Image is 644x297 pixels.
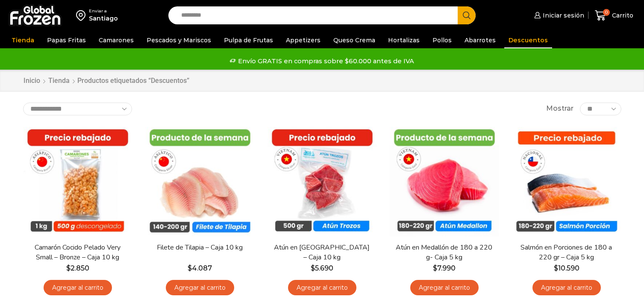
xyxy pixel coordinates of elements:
[7,32,38,48] a: Tienda
[458,6,476,24] button: Search button
[428,32,456,48] a: Pollos
[48,76,70,86] a: Tienda
[554,264,558,272] span: $
[150,243,249,253] a: Filete de Tilapia – Caja 10 kg
[311,264,333,272] bdi: 5.690
[66,264,71,272] span: $
[43,32,90,48] a: Papas Fritas
[532,7,584,24] a: Iniciar sesión
[166,280,234,296] a: Agregar al carrito: “Filete de Tilapia - Caja 10 kg”
[23,76,189,86] nav: Breadcrumb
[220,32,277,48] a: Pulpa de Frutas
[311,264,315,272] span: $
[89,14,118,23] div: Santiago
[94,32,138,48] a: Camarones
[384,32,424,48] a: Hortalizas
[89,8,118,14] div: Enviar a
[433,264,437,272] span: $
[546,104,573,114] span: Mostrar
[66,264,89,272] bdi: 2.850
[77,76,189,85] h1: Productos etiquetados “Descuentos”
[593,6,635,26] a: 0 Carrito
[23,76,41,86] a: Inicio
[44,280,112,296] a: Agregar al carrito: “Camarón Cocido Pelado Very Small - Bronze - Caja 10 kg”
[460,32,500,48] a: Abarrotes
[410,280,479,296] a: Agregar al carrito: “Atún en Medallón de 180 a 220 g- Caja 5 kg”
[142,32,215,48] a: Pescados y Mariscos
[504,32,552,48] a: Descuentos
[603,9,610,16] span: 0
[288,280,356,296] a: Agregar al carrito: “Atún en Trozos - Caja 10 kg”
[282,32,325,48] a: Appetizers
[517,243,615,262] a: Salmón en Porciones de 180 a 220 gr – Caja 5 kg
[188,264,192,272] span: $
[610,11,633,20] span: Carrito
[23,103,132,115] select: Pedido de la tienda
[28,243,126,262] a: Camarón Cocido Pelado Very Small – Bronze – Caja 10 kg
[188,264,212,272] bdi: 4.087
[395,243,493,262] a: Atún en Medallón de 180 a 220 g- Caja 5 kg
[433,264,456,272] bdi: 7.990
[329,32,379,48] a: Queso Crema
[273,243,371,262] a: Atún en [GEOGRAPHIC_DATA] – Caja 10 kg
[541,11,584,20] span: Iniciar sesión
[554,264,579,272] bdi: 10.590
[76,8,89,23] img: address-field-icon.svg
[532,280,601,296] a: Agregar al carrito: “Salmón en Porciones de 180 a 220 gr - Caja 5 kg”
